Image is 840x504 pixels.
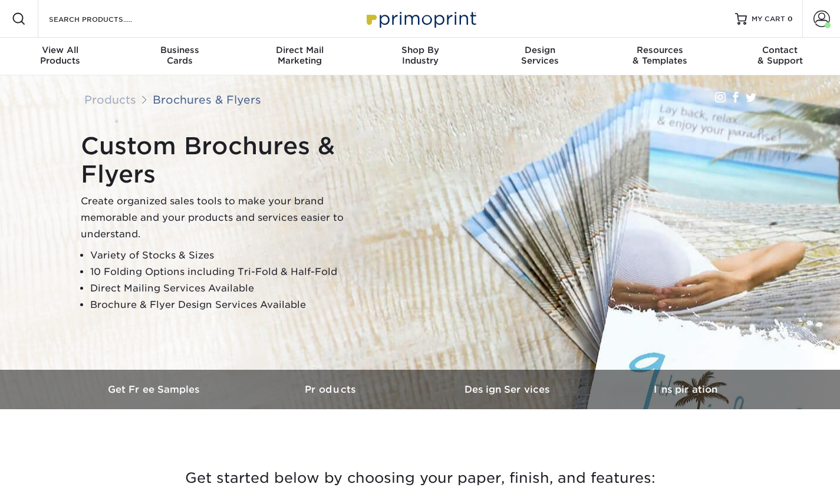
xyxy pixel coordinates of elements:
div: Industry [360,45,480,66]
span: Direct Mail [240,45,360,55]
h1: Custom Brochures & Flyers [81,132,375,188]
h3: Products [243,384,420,395]
img: Primoprint [361,6,479,31]
a: Products [243,370,420,409]
a: Inspiration [597,370,774,409]
span: Business [120,45,241,55]
div: Services [480,45,600,66]
li: Brochure & Flyer Design Services Available [90,297,375,313]
input: SEARCH PRODUCTS..... [48,12,163,26]
a: DesignServices [480,38,600,75]
a: Design Services [420,370,597,409]
span: 0 [788,15,793,23]
a: Brochures & Flyers [153,93,261,106]
iframe: Google Customer Reviews [3,468,100,500]
div: Cards [120,45,241,66]
a: Get Free Samples [67,370,243,409]
span: Design [480,45,600,55]
h3: Inspiration [597,384,774,395]
a: Contact& Support [720,38,840,75]
li: Variety of Stocks & Sizes [90,247,375,264]
li: 10 Folding Options including Tri-Fold & Half-Fold [90,264,375,280]
div: & Templates [600,45,720,66]
span: Contact [720,45,840,55]
a: Products [84,93,136,106]
a: BusinessCards [120,38,241,75]
h3: Design Services [420,384,597,395]
div: & Support [720,45,840,66]
div: Marketing [240,45,360,66]
span: Resources [600,45,720,55]
a: Resources& Templates [600,38,720,75]
span: Shop By [360,45,480,55]
p: Create organized sales tools to make your brand memorable and your products and services easier t... [81,193,375,243]
a: Shop ByIndustry [360,38,480,75]
a: Direct MailMarketing [240,38,360,75]
span: MY CART [752,14,785,24]
h3: Get Free Samples [67,384,243,395]
li: Direct Mailing Services Available [90,280,375,297]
